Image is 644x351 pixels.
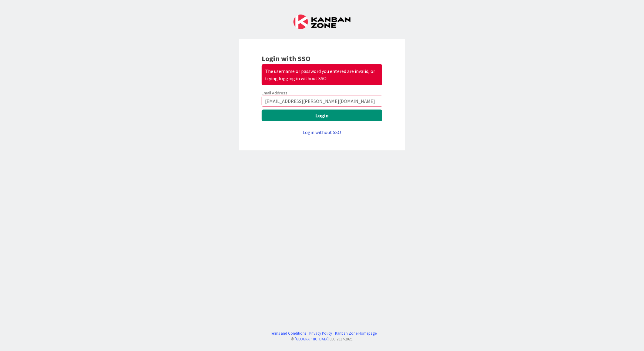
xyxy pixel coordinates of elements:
button: Login [262,110,382,121]
div: The username or password you entered are invalid, or trying logging in without SSO. [262,64,382,85]
label: Email Address [262,90,287,96]
a: Terms and Conditions [270,330,307,336]
a: [GEOGRAPHIC_DATA] [295,336,329,341]
b: Login with SSO [262,54,310,63]
a: Login without SSO [303,129,341,135]
img: Kanban Zone [293,15,351,29]
div: © LLC 2017- 2025 . [267,336,377,342]
a: Privacy Policy [310,330,332,336]
a: Kanban Zone Homepage [335,330,377,336]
